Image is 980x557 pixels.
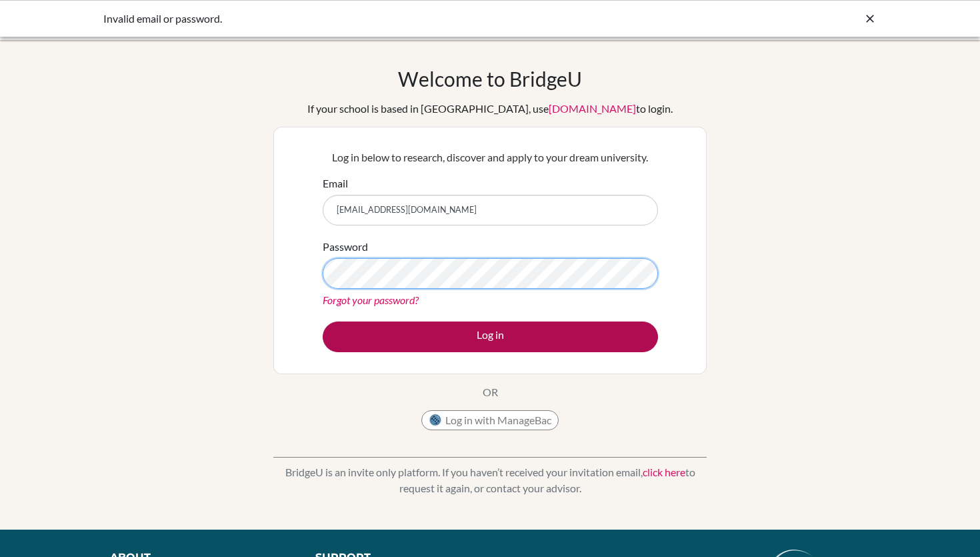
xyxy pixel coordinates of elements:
[307,101,673,117] div: If your school is based in [GEOGRAPHIC_DATA], use to login.
[549,102,636,115] a: [DOMAIN_NAME]
[273,464,707,496] p: BridgeU is an invite only platform. If you haven’t received your invitation email, to request it ...
[643,466,685,478] a: click here
[323,322,658,352] button: Log in
[323,239,368,255] label: Password
[398,67,582,91] h1: Welcome to BridgeU
[323,175,348,191] label: Email
[421,410,559,430] button: Log in with ManageBac
[323,294,419,306] a: Forgot your password?
[323,149,658,165] p: Log in below to research, discover and apply to your dream university.
[483,384,498,400] p: OR
[103,11,677,27] div: Invalid email or password.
